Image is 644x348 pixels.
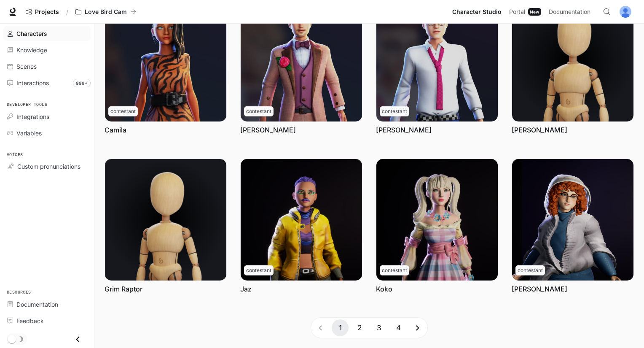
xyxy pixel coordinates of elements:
span: Projects [35,8,59,16]
a: Characters [3,26,91,41]
img: Grim Raptor [105,159,226,281]
a: Documentation [3,297,91,312]
a: Go to projects [22,3,63,20]
a: Custom pronunciations [3,159,91,174]
img: User avatar [620,6,631,18]
a: [PERSON_NAME] [376,125,432,135]
span: Documentation [549,7,590,17]
a: Documentation [545,3,597,20]
span: Characters [16,29,47,38]
button: All workspaces [72,3,140,20]
a: Jaz [240,284,252,294]
a: Scenes [3,59,91,74]
button: Go to next page [409,319,426,336]
a: [PERSON_NAME] [512,125,567,135]
a: Camila [105,125,126,135]
span: Portal [509,7,525,17]
button: Go to page 3 [370,319,387,336]
a: [PERSON_NAME] [512,284,567,294]
a: Knowledge [3,43,91,57]
img: Mabel [512,159,633,281]
button: Close drawer [68,331,87,348]
button: page 1 [332,319,349,336]
a: Character Studio [449,3,505,20]
img: Jaz [241,159,362,281]
a: Integrations [3,109,91,124]
button: Go to page 4 [390,319,407,336]
span: Interactions [16,78,49,87]
div: New [528,8,541,16]
span: Scenes [16,62,37,71]
button: User avatar [617,3,634,20]
button: Open Command Menu [598,3,615,20]
span: Documentation [16,300,58,309]
span: Variables [16,129,42,138]
span: 999+ [73,79,91,87]
nav: pagination navigation [311,317,428,338]
span: Character Studio [452,7,502,17]
span: Knowledge [16,46,47,54]
img: Koko [376,159,498,281]
div: / [63,8,72,16]
button: Go to page 2 [351,319,368,336]
a: Feedback [3,313,91,328]
span: Custom pronunciations [17,162,80,171]
a: Grim Raptor [105,284,142,294]
a: Interactions [3,76,91,90]
span: Feedback [16,316,44,325]
span: Dark mode toggle [8,334,16,343]
a: [PERSON_NAME] [240,125,296,135]
span: Integrations [16,112,49,121]
a: Variables [3,126,91,140]
a: PortalNew [506,3,545,20]
p: Love Bird Cam [85,8,127,16]
a: Koko [376,284,392,294]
